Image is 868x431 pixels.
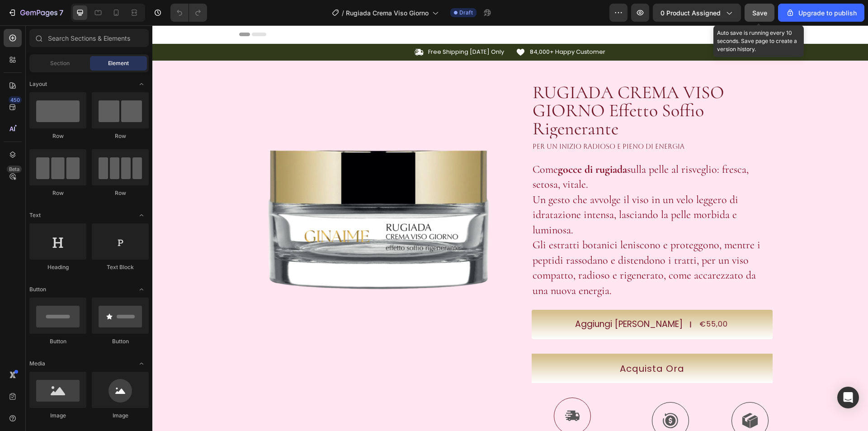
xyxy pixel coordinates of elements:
div: Undo/Redo [170,4,207,22]
iframe: Design area [152,25,868,431]
div: Row [29,189,86,197]
button: Aggiungi Al Carrello [379,284,620,314]
span: Section [50,59,70,67]
span: / [342,8,344,18]
div: Aggiungi [PERSON_NAME] [423,294,530,305]
button: <p>Acquista Ora</p> [379,328,620,358]
div: Image [92,412,149,420]
span: Layout [29,80,47,88]
span: Draft [459,9,473,17]
button: 0 product assigned [653,4,741,22]
div: Heading [29,263,86,271]
span: Toggle open [134,208,149,223]
button: Save [745,4,774,22]
div: Upgrade to publish [786,8,857,18]
div: Row [92,132,149,140]
h1: RUGIADA CREMA VISO GIORNO Effetto Soffio Rigenerante [379,57,620,113]
span: 0 product assigned [660,8,721,18]
p: Acquista Ora [467,337,532,350]
button: Upgrade to publish [778,4,864,22]
span: Save [752,9,767,17]
button: 7 [4,4,67,22]
div: €55,00 [546,293,576,305]
input: Search Sections & Elements [29,29,149,47]
div: Button [92,337,149,346]
span: Media [29,360,45,368]
strong: gocce di rugiada [406,137,475,151]
span: Button [29,285,46,294]
span: Come sulla pelle al risveglio: fresca, setosa, vitale. [380,137,596,166]
div: Image [29,412,86,420]
span: Element [108,59,129,67]
div: Button [29,337,86,346]
div: Row [92,189,149,197]
div: Text Block [92,263,149,271]
div: Beta [7,166,22,173]
span: Toggle open [134,282,149,297]
div: Row [29,132,86,140]
div: 450 [9,96,22,104]
span: Text [29,211,41,219]
span: Rugiada Crema Viso Giorno [346,8,429,18]
span: Toggle open [134,356,149,371]
p: per un inizio radioso e pieno di energia [380,117,619,126]
span: Un gesto che avvolge il viso in un velo leggero di idratazione intensa, lasciando la pelle morbid... [380,168,586,211]
p: 7 [59,7,63,18]
span: Gli estratti botanici leniscono e proteggono, mentre i peptidi rassodano e distendono i tratti, p... [380,213,608,272]
span: Toggle open [134,77,149,91]
div: Open Intercom Messenger [837,387,859,408]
